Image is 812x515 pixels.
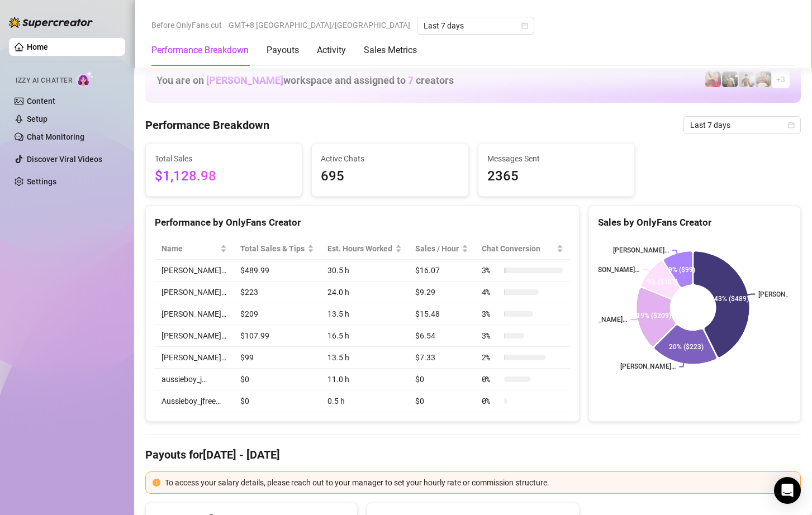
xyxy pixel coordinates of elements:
span: Total Sales & Tips [240,242,305,255]
span: 7 [408,74,414,86]
td: $223 [234,282,321,303]
img: Aussieboy_jfree [756,71,771,87]
td: $0 [409,390,475,412]
text: [PERSON_NAME]… [620,363,676,371]
td: $9.29 [409,282,475,303]
a: Content [27,97,55,106]
td: $0 [234,390,321,412]
text: [PERSON_NAME]… [583,266,639,274]
a: Discover Viral Videos [27,155,102,164]
span: Name [162,242,218,255]
th: Total Sales & Tips [234,238,321,260]
span: 0 % [482,373,500,385]
img: Vanessa [705,71,721,87]
h4: Performance Breakdown [145,117,269,133]
td: aussieboy_j… [155,369,234,390]
span: 0 % [482,395,500,407]
span: Izzy AI Chatter [16,75,72,86]
a: Home [27,42,48,51]
span: 2 % [482,351,500,364]
span: Last 7 days [690,117,794,133]
div: Performance Breakdown [151,44,249,57]
span: calendar [788,122,795,128]
a: Chat Monitoring [27,132,84,141]
a: Setup [27,115,48,123]
span: 3 % [482,330,500,342]
div: Activity [317,44,346,57]
td: $16.07 [409,260,475,282]
td: 24.0 h [321,282,409,303]
td: $0 [234,369,321,390]
td: [PERSON_NAME]… [155,260,234,282]
span: + 3 [776,73,785,85]
img: logo-BBDzfeDw.svg [9,17,93,28]
td: 13.5 h [321,303,409,325]
div: Sales by OnlyFans Creator [598,215,791,230]
td: [PERSON_NAME]… [155,347,234,369]
th: Chat Conversion [475,238,570,260]
td: 30.5 h [321,260,409,282]
div: Payouts [267,44,299,57]
span: calendar [521,22,528,29]
span: exclamation-circle [153,479,160,487]
td: $209 [234,303,321,325]
td: $99 [234,347,321,369]
div: Performance by OnlyFans Creator [155,215,570,230]
span: Messages Sent [487,152,625,165]
th: Sales / Hour [409,238,475,260]
img: aussieboy_j [739,71,754,87]
div: Open Intercom Messenger [774,477,801,504]
img: Tony [722,71,738,87]
a: Settings [27,177,56,186]
td: [PERSON_NAME]… [155,303,234,325]
td: $0 [409,369,475,390]
div: Sales Metrics [364,44,417,57]
img: AI Chatter [77,71,94,87]
span: $1,128.98 [155,166,293,187]
td: Aussieboy_jfree… [155,390,234,412]
span: GMT+8 [GEOGRAPHIC_DATA]/[GEOGRAPHIC_DATA] [229,17,410,34]
td: 13.5 h [321,347,409,369]
td: $7.33 [409,347,475,369]
span: 3 % [482,264,500,276]
h1: You are on workspace and assigned to creators [156,74,454,87]
td: [PERSON_NAME]… [155,282,234,303]
td: $15.48 [409,303,475,325]
td: 0.5 h [321,390,409,412]
td: $489.99 [234,260,321,282]
div: To access your salary details, please reach out to your manager to set your hourly rate or commis... [165,476,794,489]
td: 11.0 h [321,369,409,390]
span: 2365 [487,166,625,187]
span: 4 % [482,286,500,298]
td: 16.5 h [321,325,409,347]
span: 3 % [482,308,500,320]
text: [PERSON_NAME]… [571,316,627,324]
text: [PERSON_NAME]… [613,246,669,254]
span: Last 7 days [424,17,528,34]
th: Name [155,238,234,260]
span: Active Chats [321,152,459,165]
h4: Payouts for [DATE] - [DATE] [145,447,801,462]
span: [PERSON_NAME] [206,74,283,86]
span: Sales / Hour [415,242,459,255]
span: Before OnlyFans cut [151,17,222,34]
span: Chat Conversion [482,242,554,255]
td: $107.99 [234,325,321,347]
td: [PERSON_NAME]… [155,325,234,347]
div: Est. Hours Worked [327,242,393,255]
span: Total Sales [155,152,293,165]
span: 695 [321,166,459,187]
td: $6.54 [409,325,475,347]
